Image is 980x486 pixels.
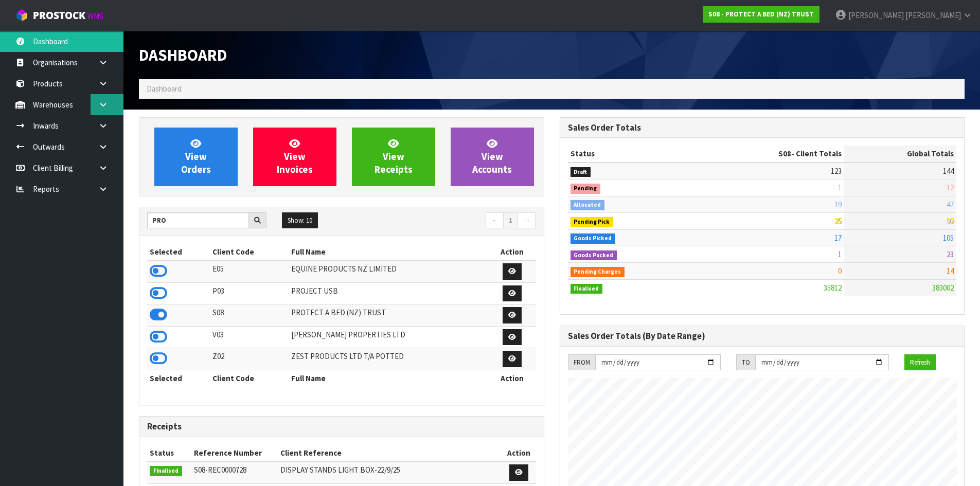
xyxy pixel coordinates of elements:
a: ViewAccounts [451,128,534,186]
span: Finalised [150,466,182,476]
th: Action [488,244,536,260]
span: View Orders [181,137,211,176]
strong: S08 - PROTECT A BED (NZ) TRUST [708,10,814,19]
span: Goods Packed [571,250,617,261]
span: View Invoices [277,137,313,176]
span: 12 [947,183,954,192]
td: E05 [210,260,288,282]
span: [PERSON_NAME] [848,10,904,20]
th: Full Name [289,244,489,260]
span: 23 [947,249,954,259]
h3: Sales Order Totals [568,123,957,133]
span: 35812 [824,283,842,293]
span: Dashboard [147,84,182,94]
td: EQUINE PRODUCTS NZ LIMITED [289,260,489,282]
span: 0 [838,266,842,276]
span: 14 [947,266,954,276]
span: 47 [947,200,954,209]
th: Action [488,370,536,386]
a: ViewInvoices [253,128,336,186]
th: Selected [147,244,210,260]
span: 144 [943,166,954,176]
h3: Receipts [147,422,536,431]
span: View Receipts [375,137,413,176]
th: Action [502,445,536,461]
a: S08 - PROTECT A BED (NZ) TRUST [703,6,819,23]
span: S08 [778,149,791,158]
a: ViewOrders [154,128,238,186]
td: PROJECT USB [289,282,489,304]
th: Selected [147,370,210,386]
th: - Client Totals [696,146,844,162]
td: Z02 [210,348,288,370]
span: Allocated [571,200,605,210]
th: Full Name [289,370,489,386]
div: FROM [568,354,595,371]
span: 92 [947,216,954,226]
a: ← [486,212,504,229]
h3: Sales Order Totals (By Date Range) [568,331,957,341]
span: [PERSON_NAME] [905,10,961,20]
a: 1 [503,212,518,229]
td: ZEST PRODUCTS LTD T/A POTTED [289,348,489,370]
span: 25 [834,216,842,226]
span: ProStock [33,9,85,22]
span: Dashboard [139,45,227,65]
td: P03 [210,282,288,304]
input: Search clients [147,212,249,228]
span: 105 [943,233,954,243]
th: Client Code [210,370,288,386]
span: Pending Charges [571,267,625,277]
th: Client Code [210,244,288,260]
button: Show: 10 [282,212,318,229]
button: Refresh [904,354,936,371]
span: 1 [838,249,842,259]
span: Draft [571,167,591,177]
a: → [518,212,536,229]
td: PROTECT A BED (NZ) TRUST [289,304,489,327]
span: 19 [834,200,842,209]
th: Global Totals [844,146,956,162]
a: ViewReceipts [352,128,435,186]
span: Pending [571,184,601,194]
th: Status [568,146,697,162]
td: S08 [210,304,288,327]
nav: Page navigation [349,212,536,230]
span: Finalised [571,284,603,294]
span: S08-REC0000728 [194,465,246,475]
span: 123 [831,166,842,176]
span: 1 [838,183,842,192]
small: WMS [87,11,103,21]
span: View Accounts [472,137,512,176]
td: V03 [210,326,288,348]
span: DISPLAY STANDS LIGHT BOX-22/9/25 [280,465,400,475]
th: Client Reference [278,445,502,461]
th: Reference Number [191,445,278,461]
div: TO [736,354,755,371]
span: 383002 [932,283,954,293]
th: Status [147,445,191,461]
span: Pending Pick [571,217,614,227]
img: cube-alt.png [15,9,28,22]
span: Goods Picked [571,233,616,244]
span: 17 [834,233,842,243]
td: [PERSON_NAME] PROPERTIES LTD [289,326,489,348]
